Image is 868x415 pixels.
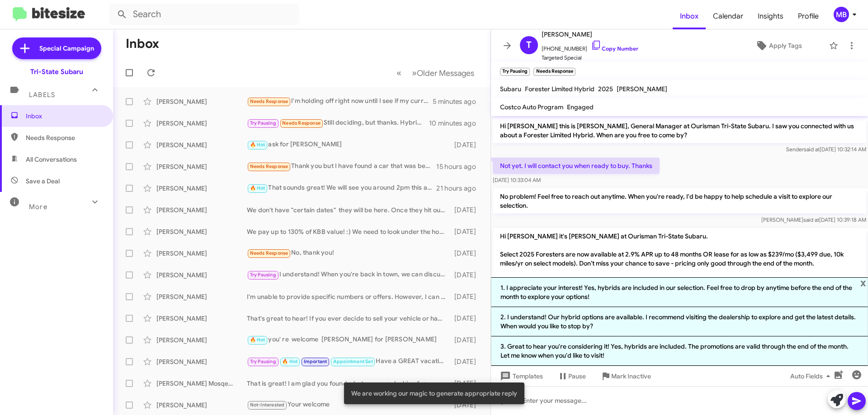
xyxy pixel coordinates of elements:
div: [DATE] [450,292,483,301]
button: Apply Tags [732,37,825,54]
span: Older Messages [417,68,474,78]
a: Insights [750,3,791,29]
small: Try Pausing [500,68,530,76]
span: Apply Tags [769,37,802,54]
span: 2025 [598,85,613,93]
a: Inbox [673,3,706,29]
span: [PERSON_NAME] [617,85,667,93]
span: Needs Response [26,133,103,142]
div: That is great! I am glad you found what you were looking for [247,379,450,388]
button: Mark Inactive [593,368,658,384]
span: Templates [498,368,543,384]
div: 5 minutes ago [433,97,483,106]
div: [PERSON_NAME] [156,140,247,149]
span: said at [804,146,820,153]
span: T [526,38,532,52]
span: said at [803,216,819,223]
div: [PERSON_NAME] Mosqeura [156,379,247,388]
div: [PERSON_NAME] [156,119,247,128]
div: 15 hours ago [436,162,483,171]
div: We pay up to 130% of KBB value! :) We need to look under the hood to get you an exact number - so... [247,227,450,236]
li: 3. Great to hear you're considering it! Yes, hybrids are included. The promotions are valid throu... [491,336,868,366]
span: 🔥 Hot [250,337,265,343]
div: Still deciding, but thanks. Hybrids included? Pricing through dnd of October? [247,118,429,128]
span: Forester Limited Hybrid [525,85,594,93]
span: Pause [568,368,586,384]
div: ask for [PERSON_NAME] [247,140,450,150]
div: [DATE] [450,140,483,149]
span: Sender [DATE] 10:32:14 AM [786,146,866,153]
button: Auto Fields [783,368,841,384]
span: « [396,67,401,79]
button: Next [406,64,480,82]
button: Pause [550,368,593,384]
span: Special Campaign [39,44,94,53]
li: 2. I understand! Our hybrid options are available. I recommend visiting the dealership to explore... [491,307,868,336]
p: Hi [PERSON_NAME] it's [PERSON_NAME] at Ourisman Tri-State Subaru. Select 2025 Foresters are now a... [493,228,866,289]
p: Hi [PERSON_NAME] this is [PERSON_NAME], General Manager at Ourisman Tri-State Subaru. I saw you c... [493,118,866,143]
div: Have a GREAT vacation 🙂 [247,356,450,367]
div: [DATE] [450,205,483,214]
span: Labels [29,91,55,99]
div: [PERSON_NAME] [156,97,247,106]
div: [DATE] [450,227,483,236]
div: Tri-State Subaru [30,67,83,76]
div: [DATE] [450,357,483,366]
span: Try Pausing [250,272,276,278]
span: Save a Deal [26,177,60,186]
span: Targeted Special [542,53,638,62]
span: Engaged [567,103,594,111]
div: 10 minutes ago [429,119,483,128]
span: Mark Inactive [611,368,651,384]
div: MB [834,7,849,22]
div: [PERSON_NAME] [156,249,247,258]
div: [PERSON_NAME] [156,205,247,214]
button: MB [826,7,858,22]
a: Calendar [706,3,750,29]
span: Needs Response [250,163,288,169]
div: That sounds great! We will see you around 2pm this afternoon then [247,183,436,193]
a: Copy Number [591,45,638,52]
span: Needs Response [250,250,288,256]
span: 🔥 Hot [282,359,297,364]
span: Subaru [500,85,521,93]
small: Needs Response [533,68,575,76]
div: No, thank you! [247,248,450,258]
div: That's great to hear! If you ever decide to sell your vehicle or have any questions, feel free to... [247,314,450,323]
nav: Page navigation example [392,64,480,82]
button: Templates [491,368,550,384]
span: Needs Response [250,98,288,104]
div: [PERSON_NAME] [156,162,247,171]
div: We don't have "certain dates" they will be here. Once they hit our pipeline then the website will... [247,205,450,214]
span: Inbox [26,112,103,121]
p: Not yet. I will contact you when ready to buy. Thanks [493,158,660,174]
span: 🔥 Hot [250,185,265,191]
div: [PERSON_NAME] [156,292,247,301]
span: » [412,67,417,79]
a: Special Campaign [12,37,101,59]
span: All Conversations [26,155,77,164]
span: Try Pausing [250,359,276,364]
h1: Inbox [126,37,159,51]
div: [PERSON_NAME] [156,270,247,280]
div: [PERSON_NAME] [156,227,247,236]
a: Profile [791,3,826,29]
div: [PERSON_NAME] [156,184,247,193]
div: I'm unable to provide specific numbers or offers. However, I can set up an appointment to discuss... [247,292,450,301]
div: [PERSON_NAME] [156,336,247,345]
span: x [860,277,866,288]
span: Needs Response [282,120,321,126]
p: No problem! Feel free to reach out anytime. When you're ready, I'd be happy to help schedule a vi... [493,188,866,214]
span: We are working our magic to generate appropriate reply [351,389,517,398]
span: Not-Interested [250,402,285,408]
div: 21 hours ago [436,184,483,193]
span: [PHONE_NUMBER] [542,40,638,53]
div: [PERSON_NAME] [156,314,247,323]
div: I understand! When you're back in town, we can discuss buying your vehicle and make sure the proc... [247,270,450,280]
div: I'm holding off right now until I see if my current Subaru doesn't continue to have problems afte... [247,96,433,107]
div: [DATE] [450,314,483,323]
